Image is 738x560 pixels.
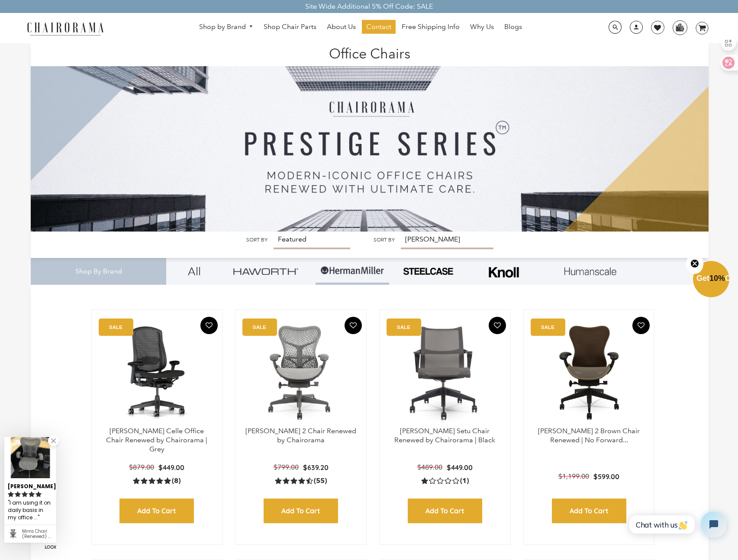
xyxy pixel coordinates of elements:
div: Get10%OffClose teaser [693,262,729,298]
input: Add to Cart [119,499,194,523]
span: Shop Chair Parts [264,23,316,32]
span: (55) [314,476,327,486]
svg: rating icon full [8,491,14,497]
span: (8) [172,476,180,486]
div: [PERSON_NAME] [8,480,53,490]
img: Group-1.png [320,258,385,284]
img: Herman Miller Celle Office Chair Renewed by Chairorama | Grey - chairorama [100,319,214,427]
button: Add To Wishlist [345,317,362,334]
span: $449.00 [158,463,184,472]
a: [PERSON_NAME] 2 Chair Renewed by Chairorama [245,427,356,444]
label: Sort by [246,237,267,243]
img: Layer_1_1.png [564,267,616,275]
span: Blogs [504,23,522,32]
a: Herman Miller Celle Office Chair Renewed by Chairorama | Grey - chairorama Herman Miller Celle Of... [100,319,214,427]
img: Group_4be16a4b-c81a-4a6e-a540-764d0a8faf6e.png [233,268,298,274]
a: [PERSON_NAME] Celle Office Chair Renewed by Chairorama | Grey [106,427,207,453]
a: [PERSON_NAME] 2 Brown Chair Renewed | No Forward... [538,427,640,444]
h1: Office Chairs [39,43,700,62]
span: $489.00 [417,463,442,471]
input: Add to Cart [408,499,482,523]
span: Get Off [696,274,736,283]
span: About Us [327,23,356,32]
a: Herman Miller Setu Chair Renewed by Chairorama | Black - chairorama Herman Miller Setu Chair Rene... [388,319,502,427]
img: Herman Miller Mirra 2 Brown Chair Renewed | No Forward Tilt | - chairorama [532,319,646,427]
a: Herman Miller Mirra 2 Brown Chair Renewed | No Forward Tilt | - chairorama Herman Miller Mirra 2 ... [532,319,646,427]
img: Frame_4.png [487,261,521,283]
svg: rating icon full [35,491,42,497]
a: Shop Chair Parts [259,20,321,34]
nav: DesktopNavigation [145,20,576,36]
a: Free Shipping Info [397,20,464,34]
svg: rating icon full [22,491,28,497]
a: Blogs [500,20,526,34]
span: $449.00 [447,463,473,472]
span: $1,199.00 [558,472,589,480]
span: 10% [709,274,725,283]
span: (1) [460,476,469,486]
img: WhatsApp_Image_2024-07-12_at_16.23.01.webp [673,21,686,34]
div: I am using it on daily basis in my office and so far great positive reviews from my side [8,499,53,522]
img: Office Chairs [31,43,709,232]
a: Shop by Brand [195,20,258,34]
text: SALE [109,325,122,330]
span: Why Us [470,23,494,32]
img: chairorama [22,21,109,36]
svg: rating icon full [29,491,35,497]
a: Contact [362,20,396,34]
span: Free Shipping Info [402,23,460,32]
span: Contact [366,23,391,32]
a: 5.0 rating (8 votes) [133,476,180,485]
text: SALE [397,325,410,330]
text: SALE [541,325,554,330]
button: Add To Wishlist [200,317,218,334]
span: $799.00 [274,463,299,471]
span: $639.20 [303,463,329,472]
a: Herman Miller Mirra 2 Chair Renewed by Chairorama - chairorama Herman Miller Mirra 2 Chair Renewe... [244,319,358,427]
span: $879.00 [129,463,154,471]
img: Herman Miller Setu Chair Renewed by Chairorama | Black - chairorama [388,319,502,427]
text: SALE [253,325,266,330]
a: About Us [322,20,360,34]
iframe: Tidio Chat [620,504,734,545]
span: $599.00 [593,472,619,481]
img: Helen J. review of Mirra Chair (Renewed) | Grey [4,437,56,478]
a: 4.5 rating (55 votes) [275,476,327,485]
a: 1.0 rating (1 votes) [421,476,469,485]
button: Add To Wishlist [632,317,650,334]
label: Sort by [374,237,395,243]
button: Close teaser [686,254,703,274]
a: All [173,258,216,285]
img: Herman Miller Mirra 2 Chair Renewed by Chairorama - chairorama [244,319,358,427]
svg: rating icon full [15,491,21,497]
input: Add to Cart [264,499,338,523]
div: Mirra Chair (Renewed) | Grey [22,529,53,539]
button: Add To Wishlist [489,317,506,334]
a: Why Us [466,20,498,34]
input: Add to Cart [552,499,626,523]
img: PHOTO-2024-07-09-00-53-10-removebg-preview.png [402,267,454,276]
div: Shop By Brand [31,258,166,285]
a: [PERSON_NAME] Setu Chair Renewed by Chairorama | Black [394,427,495,444]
